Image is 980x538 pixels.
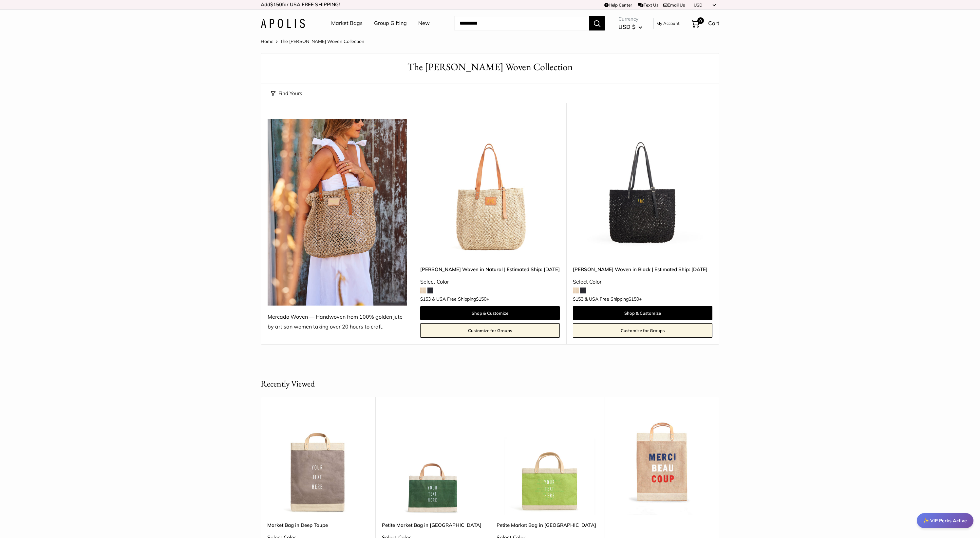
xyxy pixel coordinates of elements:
[589,16,605,30] button: Search
[261,38,273,44] a: Home
[374,18,407,28] a: Group Gifting
[420,277,560,287] div: Select Color
[573,119,712,259] img: Mercado Woven in Black | Estimated Ship: Oct. 26th
[573,323,712,338] a: Customize for Groups
[261,37,364,46] nav: Breadcrumb
[585,297,642,301] span: & USA Free Shipping +
[267,413,369,515] a: Market Bag in Deep TaupeMarket Bag in Deep Taupe
[382,413,483,515] img: description_Make it yours with custom printed text.
[261,19,305,28] img: Apolis
[420,296,431,302] span: $153
[432,297,489,301] span: & USA Free Shipping +
[917,513,973,528] div: ✨ VIP Perks Active
[573,266,712,273] a: [PERSON_NAME] Woven in Black | Estimated Ship: [DATE]
[454,16,589,30] input: Search...
[420,266,560,273] a: [PERSON_NAME] Woven in Natural | Estimated Ship: [DATE]
[691,18,719,29] a: 0 Cart
[604,2,632,8] a: Help Center
[497,413,598,515] img: Petite Market Bag in Chartreuse
[420,119,560,259] img: Mercado Woven in Natural | Estimated Ship: Oct. 19th
[268,119,407,306] img: Mercado Woven — Handwoven from 100% golden jute by artisan women taking over 20 hours to craft.
[618,14,642,24] span: Currency
[497,521,598,529] a: Petite Market Bag in [GEOGRAPHIC_DATA]
[270,1,282,8] span: $150
[708,20,719,27] span: Cart
[331,18,363,28] a: Market Bags
[382,521,483,529] a: Petite Market Bag in [GEOGRAPHIC_DATA]
[611,413,713,515] a: description_Exclusive Collab with Clare V Market Bag in Natural for Clare V. “Merci Beau Coup”
[618,23,635,30] span: USD $
[573,277,712,287] div: Select Color
[418,18,430,28] a: New
[261,377,315,390] h2: Recently Viewed
[267,413,369,515] img: Market Bag in Deep Taupe
[629,296,639,302] span: $150
[382,413,483,515] a: description_Make it yours with custom printed text.description_Take it anywhere with easy-grip ha...
[268,312,407,332] div: Mercado Woven — Handwoven from 100% golden jute by artisan women taking over 20 hours to craft.
[420,323,560,338] a: Customize for Groups
[280,38,364,44] span: The [PERSON_NAME] Woven Collection
[694,2,703,8] span: USD
[611,413,713,515] img: description_Exclusive Collab with Clare V
[573,119,712,259] a: Mercado Woven in Black | Estimated Ship: Oct. 26thMercado Woven in Black | Estimated Ship: Oct. 26th
[573,296,583,302] span: $153
[420,306,560,320] a: Shop & Customize
[420,119,560,259] a: Mercado Woven in Natural | Estimated Ship: Oct. 19thMercado Woven in Natural | Estimated Ship: Oc...
[271,89,302,98] button: Find Yours
[271,60,709,74] h1: The [PERSON_NAME] Woven Collection
[573,306,712,320] a: Shop & Customize
[663,2,685,8] a: Email Us
[618,22,642,32] button: USD $
[656,19,680,27] a: My Account
[638,2,658,8] a: Text Us
[497,413,598,515] a: Petite Market Bag in ChartreusePetite Market Bag in Chartreuse
[697,17,704,24] span: 0
[267,521,369,529] a: Market Bag in Deep Taupe
[476,296,486,302] span: $150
